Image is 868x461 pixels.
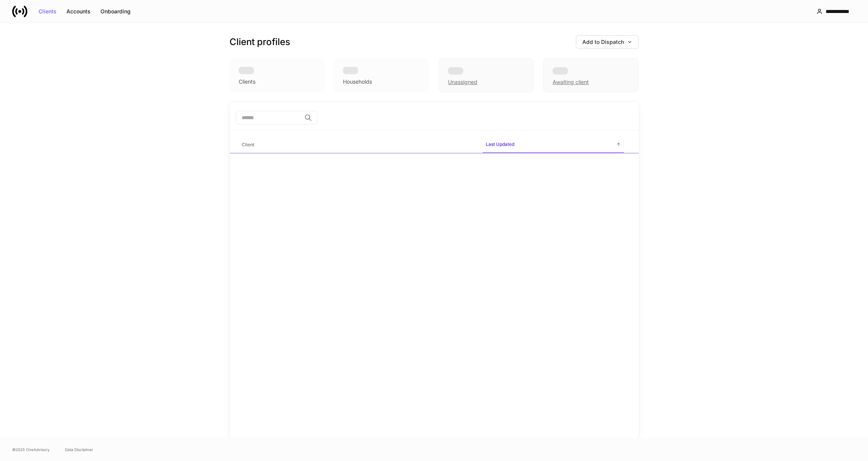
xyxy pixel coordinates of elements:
div: Clients [39,9,57,14]
div: Add to Dispatch [582,39,632,45]
button: Onboarding [95,5,136,18]
div: Unassigned [438,58,534,92]
span: Client [239,137,477,153]
div: Households [343,78,372,86]
div: Clients [239,78,255,86]
button: Accounts [61,5,95,18]
div: Awaiting client [553,78,589,86]
h6: Last Updated [486,141,514,148]
span: © 2025 OneAdvisory [12,446,50,453]
span: Last Updated [483,137,624,153]
div: Onboarding [100,9,131,14]
button: Add to Dispatch [576,35,639,49]
a: Data Disclaimer [65,446,93,453]
div: Accounts [66,9,91,14]
div: Awaiting client [543,58,638,92]
div: Unassigned [448,78,477,86]
button: Clients [34,5,61,18]
h6: Client [242,141,254,148]
h3: Client profiles [230,36,290,48]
